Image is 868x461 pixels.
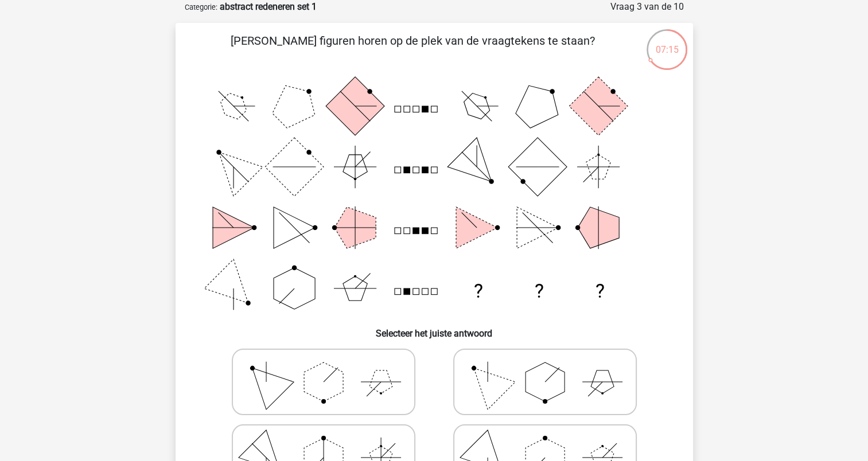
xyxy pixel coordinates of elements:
[534,280,543,302] text: ?
[645,28,688,57] div: 07:15
[194,32,632,67] p: [PERSON_NAME] figuren horen op de plek van de vraagtekens te staan?
[220,1,317,12] strong: abstract redeneren set 1
[595,280,605,302] text: ?
[185,3,217,11] small: Categorie:
[473,280,482,302] text: ?
[194,319,675,339] h6: Selecteer het juiste antwoord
